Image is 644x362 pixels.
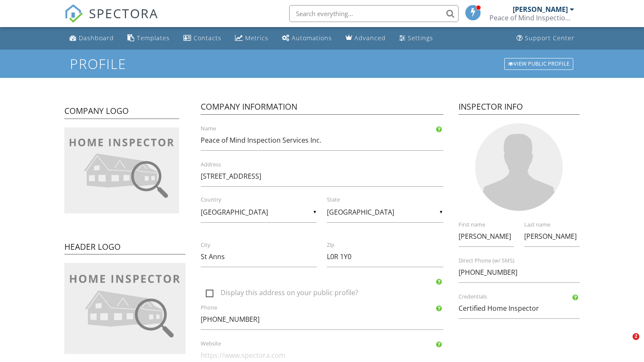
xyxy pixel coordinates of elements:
a: Advanced [342,30,389,46]
input: Search everything... [289,5,459,22]
div: Metrics [245,34,268,42]
span: SPECTORA [89,4,158,22]
label: Display this address on your public profile? [206,289,448,299]
span: 2 [633,333,639,340]
a: Metrics [232,30,272,46]
label: Credentials [459,293,590,301]
a: Templates [124,30,173,46]
label: State [327,196,453,204]
img: company-logo-placeholder-36d46f90f209bfd688c11e12444f7ae3bbe69803b1480f285d1f5ee5e7c7234b.jpg [64,263,185,354]
a: Support Center [513,30,578,46]
label: Country [201,196,327,204]
div: View Public Profile [504,58,573,70]
a: Dashboard [66,30,117,46]
h4: Company Information [201,101,443,115]
img: The Best Home Inspection Software - Spectora [64,4,83,23]
img: company-logo-placeholder-36d46f90f209bfd688c11e12444f7ae3bbe69803b1480f285d1f5ee5e7c7234b.jpg [64,127,179,213]
div: Peace of Mind Inspection Services Inc. [489,14,574,22]
a: SPECTORA [64,11,158,29]
div: Templates [137,34,170,42]
h4: Header Logo [64,241,185,255]
label: First name [459,221,524,229]
a: View Public Profile [503,57,574,71]
a: Contacts [180,30,225,46]
label: Last name [524,221,590,229]
h4: Inspector Info [459,101,580,115]
div: Dashboard [79,34,114,42]
div: Automations [292,34,332,42]
div: Support Center [525,34,575,42]
a: Settings [396,30,437,46]
h4: Company Logo [64,105,179,119]
a: Automations (Basic) [279,30,335,46]
div: Settings [408,34,433,42]
div: [PERSON_NAME] [513,5,568,14]
iframe: Intercom live chat [615,333,636,354]
div: Advanced [354,34,386,42]
h1: Profile [70,56,574,71]
label: Direct Phone (w/ SMS) [459,257,590,265]
div: Contacts [193,34,221,42]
